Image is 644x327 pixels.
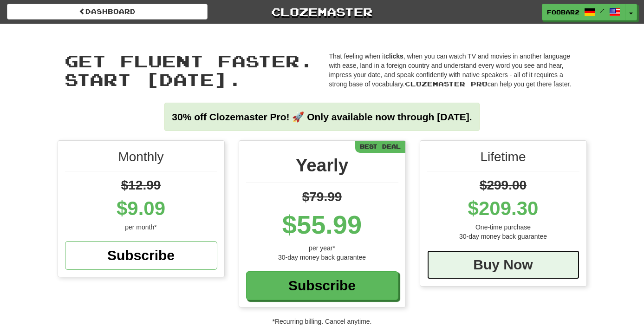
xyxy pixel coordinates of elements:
strong: 30% off Clozemaster Pro! 🚀 Only available now through [DATE]. [172,111,472,122]
span: foobar2 [547,8,579,16]
div: 30-day money back guarantee [246,253,398,262]
span: Clozemaster Pro [405,80,488,88]
span: $12.99 [121,178,161,192]
a: Buy Now [427,250,579,279]
div: One-time purchase [427,222,579,232]
div: per year* [246,243,398,253]
div: $209.30 [427,195,579,222]
a: Dashboard [7,4,208,20]
div: Lifetime [427,148,579,171]
div: Best Deal [355,141,405,152]
span: $299.00 [480,178,527,192]
div: Yearly [246,152,398,183]
span: Get fluent faster. Start [DATE]. [65,51,313,89]
div: $9.09 [65,195,217,222]
p: That feeling when it , when you can watch TV and movies in another language with ease, land in a ... [329,52,580,89]
a: foobar2 / [542,4,625,20]
div: 30-day money back guarantee [427,232,579,241]
a: Subscribe [246,271,398,300]
span: $79.99 [302,190,342,204]
a: Clozemaster [221,4,422,20]
div: per month* [65,222,217,232]
strong: clicks [385,52,403,60]
div: $55.99 [246,206,398,243]
div: Monthly [65,148,217,171]
a: Subscribe [65,241,217,270]
span: / [600,7,605,14]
